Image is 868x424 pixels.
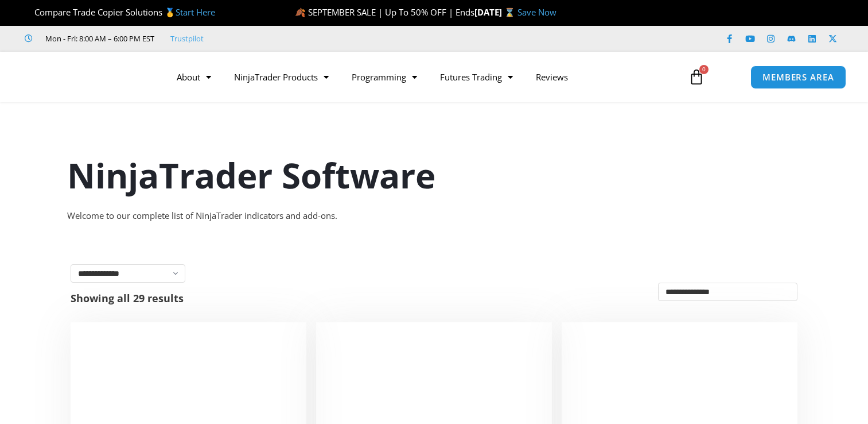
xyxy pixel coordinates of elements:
[223,64,340,90] a: NinjaTrader Products
[165,64,223,90] a: About
[340,64,429,90] a: Programming
[762,73,834,82] span: MEMBERS AREA
[24,56,147,98] img: LogoAI | Affordable Indicators – NinjaTrader
[474,6,517,18] strong: [DATE] ⌛
[176,6,215,18] a: Start Here
[67,208,801,224] div: Welcome to our complete list of NinjaTrader indicators and add-ons.
[524,64,579,90] a: Reviews
[67,151,801,199] h1: NinjaTrader Software
[671,60,722,94] a: 0
[25,6,215,18] span: Compare Trade Copier Solutions 🥇
[71,293,184,303] p: Showing all 29 results
[42,32,154,45] span: Mon - Fri: 8:00 AM – 6:00 PM EST
[517,6,556,18] a: Save Now
[25,8,34,17] img: 🏆
[295,6,474,18] span: 🍂 SEPTEMBER SALE | Up To 50% OFF | Ends
[170,32,204,45] a: Trustpilot
[699,65,709,74] span: 0
[658,283,797,301] select: Shop order
[165,64,678,90] nav: Menu
[750,65,846,89] a: MEMBERS AREA
[429,64,524,90] a: Futures Trading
